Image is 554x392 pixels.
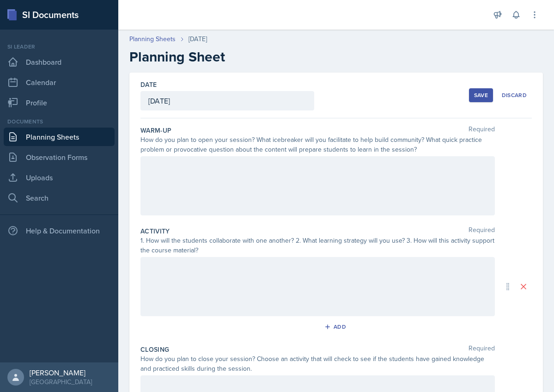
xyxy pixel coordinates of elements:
[4,43,115,51] div: Si leader
[321,320,351,334] button: Add
[474,92,488,99] div: Save
[497,88,532,102] button: Discard
[140,126,171,135] label: Warm-Up
[4,73,115,92] a: Calendar
[469,88,493,102] button: Save
[469,227,495,236] span: Required
[129,34,176,44] a: Planning Sheets
[4,221,115,240] div: Help & Documentation
[326,323,346,331] div: Add
[30,368,92,377] div: [PERSON_NAME]
[30,377,92,386] div: [GEOGRAPHIC_DATA]
[129,49,543,65] h2: Planning Sheet
[140,236,495,255] div: 1. How will the students collaborate with one another? 2. What learning strategy will you use? 3....
[4,148,115,166] a: Observation Forms
[469,345,495,354] span: Required
[140,354,495,374] div: How do you plan to close your session? Choose an activity that will check to see if the students ...
[140,135,495,154] div: How do you plan to open your session? What icebreaker will you facilitate to help build community...
[4,189,115,207] a: Search
[4,93,115,112] a: Profile
[189,34,207,44] div: [DATE]
[4,117,115,126] div: Documents
[502,92,527,99] div: Discard
[140,227,170,236] label: Activity
[140,345,169,354] label: Closing
[4,168,115,187] a: Uploads
[4,128,115,146] a: Planning Sheets
[4,53,115,71] a: Dashboard
[469,126,495,135] span: Required
[140,80,157,89] label: Date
